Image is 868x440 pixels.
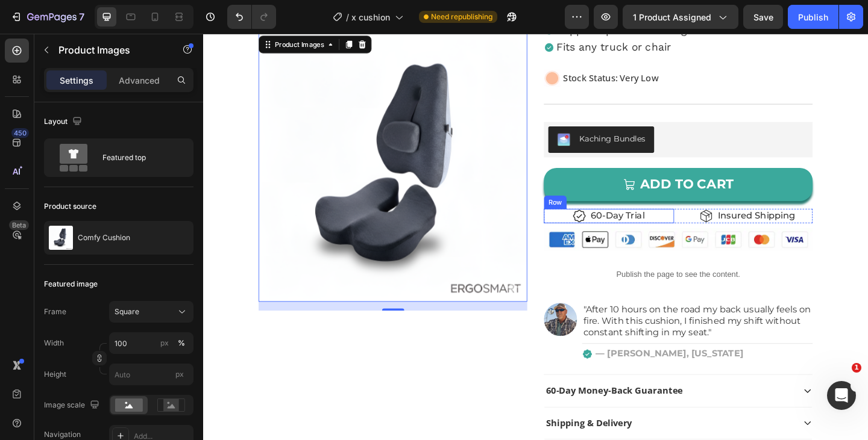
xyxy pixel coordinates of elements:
img: KachingBundles.png [385,108,400,123]
iframe: Design area [203,34,868,440]
p: Stock Status: Very Low [392,43,495,55]
button: 1 product assigned [623,5,738,29]
div: Featured image [44,279,98,290]
strong: ADD TO CART [476,156,577,173]
div: Image scale [44,397,102,414]
div: Navigation [44,429,81,440]
div: Featured top [102,144,176,172]
button: <strong>ADD TO CART</strong> [371,146,663,182]
span: Square [115,306,139,317]
div: 450 [11,128,29,138]
button: px [174,336,189,350]
button: % [157,336,172,350]
div: Layout [44,114,84,130]
div: Kaching Bundles [409,108,481,121]
span: x cushion [351,11,390,23]
p: — [PERSON_NAME], [US_STATE] [427,342,588,355]
span: Need republishing [431,11,492,22]
label: Width [44,338,64,349]
button: Square [109,301,193,323]
p: Advanced [119,74,160,87]
p: Insured Shipping [560,193,644,205]
input: px [109,364,193,385]
label: Height [44,369,66,380]
p: 60-Day Trial [422,193,480,205]
iframe: Intercom live chat [827,381,856,410]
div: Beta [9,220,29,230]
button: Save [743,5,783,29]
div: Product source [44,201,96,212]
div: Publish [798,11,828,23]
p: Settings [60,74,93,87]
p: Comfy Cushion [78,234,130,242]
span: Save [753,12,773,22]
button: Publish [788,5,838,29]
div: % [178,338,185,349]
span: / [346,11,349,23]
input: px% [109,332,193,354]
p: 7 [79,10,84,24]
button: Kaching Bundles [376,101,491,130]
p: Product Images [58,43,161,57]
img: gempages_503816409025872775-142bbf95-35fe-43b3-865f-e4bb57bca6ca.gif [371,40,389,58]
span: 1 [852,363,861,373]
label: Frame [44,306,66,317]
div: px [160,338,169,349]
div: Undo/Redo [227,5,276,29]
div: Row [373,178,393,189]
button: 7 [5,5,90,29]
p: Shipping & Delivery [373,418,467,430]
p: "After 10 hours on the road my back usually feels on fire. With this cushion, I finished my shift... [414,294,662,332]
span: 1 product assigned [633,11,711,23]
p: 60-Day Money-Back Guarantee [373,383,521,394]
img: product feature img [49,226,73,250]
span: px [175,370,184,379]
img: gempages_503816409025872775-bd92ea3d-a002-4e03-a985-6896deae0475.webp [371,212,663,237]
p: Publish the page to see the content. [371,256,663,268]
img: gempages_503816409025872775-95333425-a330-4b5b-93c3-c6c207e883bb.webp [371,293,407,329]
